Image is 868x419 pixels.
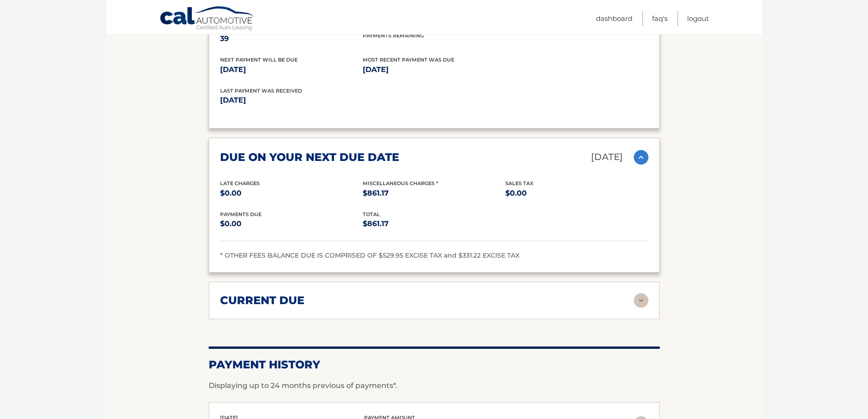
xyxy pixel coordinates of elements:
span: Payments Due [220,211,262,217]
p: 39 [220,32,363,45]
p: [DATE] [363,63,505,76]
p: [DATE] [591,149,623,165]
p: $0.00 [220,217,363,230]
a: Cal Automotive [159,6,255,32]
span: Sales Tax [505,180,534,186]
h2: current due [220,294,304,307]
p: [DATE] [220,94,434,107]
p: $861.17 [363,217,505,230]
span: Payments Remaining [363,32,424,39]
span: Next Payment will be due [220,57,298,63]
h2: Payment History [209,358,660,372]
p: $861.17 [363,187,505,200]
div: * OTHER FEES BALANCE DUE IS COMPRISED OF $529.95 EXCISE TAX and $331.22 EXCISE TAX [220,250,648,261]
span: Late Charges [220,180,260,186]
span: Last Payment was received [220,88,302,94]
p: $0.00 [220,187,363,200]
p: $0.00 [505,187,648,200]
p: [DATE] [220,63,363,76]
img: accordion-rest.svg [634,293,648,308]
span: Miscellaneous Charges * [363,180,438,186]
a: Dashboard [596,11,632,26]
span: Most Recent Payment Was Due [363,57,454,63]
img: accordion-active.svg [634,150,648,165]
p: Displaying up to 24 months previous of payments*. [209,380,660,391]
span: total [363,211,380,217]
a: Logout [687,11,709,26]
a: FAQ's [652,11,668,26]
h2: due on your next due date [220,150,399,164]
